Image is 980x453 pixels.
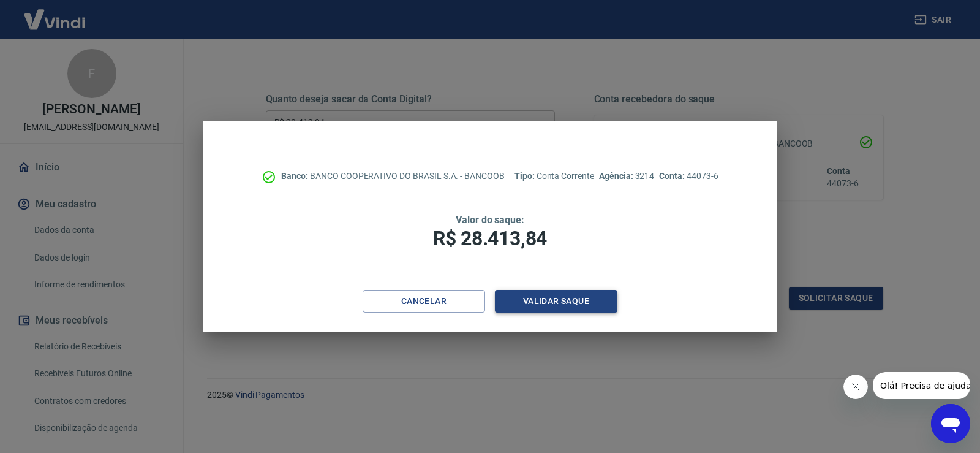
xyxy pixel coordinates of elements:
p: Conta Corrente [514,170,594,183]
span: R$ 28.413,84 [433,227,547,250]
span: Olá! Precisa de ajuda? [7,9,103,18]
p: 44073-6 [659,170,718,183]
button: Cancelar [363,290,485,313]
p: BANCO COOPERATIVO DO BRASIL S.A. - BANCOOB [281,170,505,183]
p: 3214 [599,170,654,183]
button: Validar saque [495,290,617,313]
iframe: Botão para abrir a janela de mensagens [931,404,970,443]
span: Valor do saque: [456,214,524,226]
iframe: Mensagem da empresa [873,372,970,399]
span: Tipo: [514,171,537,181]
span: Agência: [599,171,635,181]
span: Conta: [659,171,687,181]
span: Banco: [281,171,310,181]
iframe: Fechar mensagem [843,375,868,399]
